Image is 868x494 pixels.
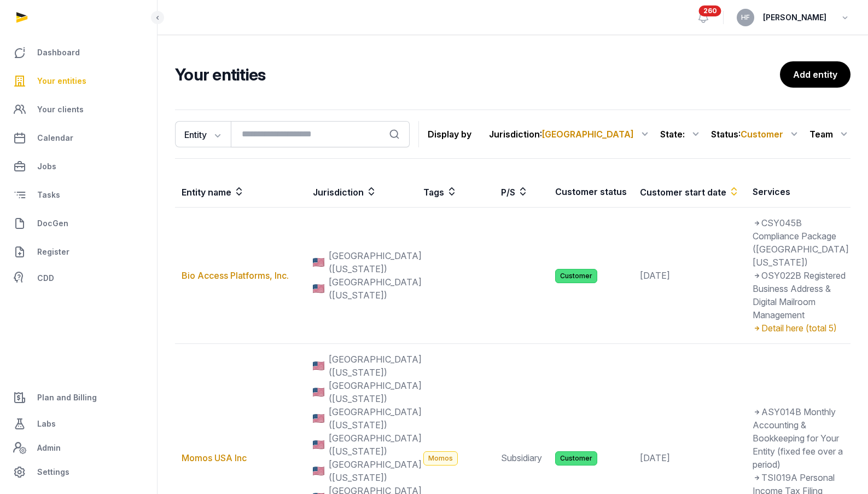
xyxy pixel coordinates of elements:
[9,39,148,66] a: Dashboard
[737,9,754,26] button: HF
[306,176,417,208] th: Jurisdiction
[37,441,61,455] span: Admin
[37,272,54,285] span: CDD
[738,128,783,141] span: :
[9,384,148,411] a: Plan and Billing
[555,451,597,466] span: Customer
[780,61,850,88] a: Add entity
[37,245,69,259] span: Register
[9,153,148,180] a: Jobs
[9,96,148,123] a: Your clients
[417,176,494,208] th: Tags
[37,46,80,59] span: Dashboard
[182,452,247,463] a: Momos USA Inc
[540,128,634,141] span: :
[9,239,148,265] a: Register
[542,129,634,140] span: [GEOGRAPHIC_DATA]
[37,160,56,173] span: Jobs
[329,432,422,458] span: [GEOGRAPHIC_DATA] ([US_STATE])
[37,131,73,145] span: Calendar
[809,125,850,143] div: Team
[683,128,685,141] span: :
[423,451,458,466] span: Momos
[37,217,68,230] span: DocGen
[746,176,855,208] th: Services
[753,406,843,470] span: ASY014B Monthly Accounting & Bookkeeping for Your Entity (fixed fee over a period)
[763,11,826,24] span: [PERSON_NAME]
[633,176,746,208] th: Customer start date
[9,437,148,459] a: Admin
[741,129,783,140] span: Customer
[175,65,780,84] h2: Your entities
[37,74,86,88] span: Your entities
[699,5,721,16] span: 260
[37,466,69,479] span: Settings
[549,176,633,208] th: Customer status
[428,125,471,143] p: Display by
[329,405,422,432] span: [GEOGRAPHIC_DATA] ([US_STATE])
[37,188,60,202] span: Tasks
[489,125,651,143] div: Jurisdiction
[711,125,801,143] div: Status
[182,270,289,281] a: Bio Access Platforms, Inc.
[329,249,422,275] span: [GEOGRAPHIC_DATA] ([US_STATE])
[37,417,56,430] span: Labs
[9,411,148,437] a: Labs
[753,270,846,320] span: OSY022B Registered Business Address & Digital Mailroom Management
[175,176,306,208] th: Entity name
[37,103,84,116] span: Your clients
[633,208,746,344] td: [DATE]
[329,458,422,484] span: [GEOGRAPHIC_DATA] ([US_STATE])
[329,379,422,405] span: [GEOGRAPHIC_DATA] ([US_STATE])
[660,125,702,143] div: State
[753,321,849,335] div: Detail here (total 5)
[9,459,148,485] a: Settings
[494,176,549,208] th: P/S
[329,353,422,379] span: [GEOGRAPHIC_DATA] ([US_STATE])
[9,182,148,208] a: Tasks
[37,391,97,404] span: Plan and Billing
[9,68,148,94] a: Your entities
[329,275,422,302] span: [GEOGRAPHIC_DATA] ([US_STATE])
[175,121,231,147] button: Entity
[9,125,148,151] a: Calendar
[9,267,148,289] a: CDD
[741,14,750,21] span: HF
[753,217,849,268] span: CSY045B Compliance Package ([GEOGRAPHIC_DATA] [US_STATE])
[9,210,148,237] a: DocGen
[555,269,597,283] span: Customer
